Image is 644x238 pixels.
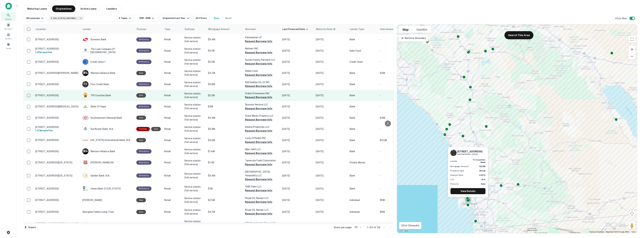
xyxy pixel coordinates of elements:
[136,127,150,131] div: This is a portfolio loan with 3 properties
[164,60,181,64] p: Retail
[208,161,242,164] p: $1.1M
[316,138,346,142] p: [DATE]
[83,48,88,54] img: picture
[35,116,79,119] p: [STREET_ADDRESS]
[245,118,272,122] button: Request Borrower Info
[184,185,205,192] p: Service station (full service)
[47,15,115,22] button: [US_STATE], [GEOGRAPHIC_DATA]
[164,105,181,108] p: Retail
[35,210,79,213] p: [STREET_ADDRESS]
[77,5,100,12] button: Active Loans
[5,3,12,9] img: capitalize-icon.png
[629,210,635,217] button: Map camera controls
[397,24,637,233] div: 0 0
[164,138,181,142] p: Retail
[82,137,133,143] div: [US_STATE] International Bank, N.a.
[629,53,635,60] button: Zoom out
[282,116,312,120] p: [DATE]
[450,160,457,163] p: Lender
[316,174,346,177] p: [DATE]
[208,210,242,214] p: $4.7M
[208,82,242,86] p: $5.8M
[245,200,272,204] button: Request Borrower Info
[137,27,151,31] span: Purpose
[164,198,181,202] p: Retail
[380,105,407,108] p: -
[380,49,407,53] p: -
[314,24,348,34] th: Maturity dates displayed may be estimated. Please contact the lender for the most accurate maturi...
[35,83,79,86] p: [STREET_ADDRESS]
[208,49,242,53] p: $3.1M
[83,27,91,31] span: Lender
[35,71,79,75] p: [STREET_ADDRESS][PERSON_NAME]
[280,24,314,34] th: Last Financed Date
[5,18,11,20] span: Search
[245,27,256,31] span: Borrower
[184,196,205,204] p: Service station (full service)
[83,104,88,109] img: picture
[245,36,279,39] p: Palomarmar LP
[479,174,485,176] strong: 6.81%
[627,211,644,227] iframe: Chat Widget
[52,5,75,12] button: Originations
[450,178,454,181] p: LTV
[349,161,376,164] p: Private Money
[116,15,133,22] button: 4 Types
[479,165,485,168] strong: $2.2M
[378,24,408,34] th: Sale Amount
[316,27,332,31] h6: Maturity Date
[35,47,79,50] p: [STREET_ADDRESS]
[349,174,376,177] p: Bank
[380,210,407,214] p: $6M
[82,59,133,65] div: Credit Union 1
[282,210,312,214] p: [DATE]
[282,94,312,97] p: [DATE]
[457,150,482,153] h6: [STREET_ADDRESS]
[282,198,312,202] p: [DATE]
[349,49,376,53] p: Debt Fund
[282,105,312,108] p: [DATE]
[135,24,162,34] th: Purpose
[380,82,407,86] p: -
[245,69,279,73] p: Noble Crest
[136,93,146,97] div: Sale
[282,174,312,177] p: [DATE]
[316,127,346,131] p: [DATE]
[243,24,280,34] th: Borrower
[164,174,181,177] p: Retail
[316,187,346,190] p: [DATE]
[245,58,279,62] p: Sunset Equity Partners LLC
[24,5,51,12] button: Maturing Loans
[184,159,205,166] p: Service station (full service)
[349,105,376,108] p: Bank
[164,49,181,53] p: Retail
[349,198,376,202] p: Individual
[83,173,88,178] img: picture
[184,125,205,133] p: Service station (full service)
[83,126,88,132] img: picture
[83,137,88,143] img: picture
[380,94,407,97] p: -
[589,231,604,233] button: Keyboard shortcuts
[164,127,181,131] p: Retail
[282,138,312,142] p: [DATE]
[35,94,79,97] p: [STREET_ADDRESS]
[245,107,272,111] button: Request Borrower Info
[208,71,242,75] p: $4.7M
[208,187,242,190] p: $1M
[35,105,79,108] p: [STREET_ADDRESS][MEDICAL_DATA]
[193,15,210,22] button: All Filters
[136,71,146,75] div: Sale
[349,138,376,142] p: Bank
[245,177,272,181] button: Request Borrower Info
[245,208,279,212] p: Royal OIL Navajo LLC
[1,32,16,41] a: Contacts
[164,71,181,75] p: Retail
[82,148,133,154] div: Western Alliance Bank
[82,222,133,228] div: Neighborhood National Bank
[184,69,205,77] p: Service station (full service)
[479,170,485,172] strong: Retail
[164,150,181,153] p: Retail
[349,71,376,75] p: Bank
